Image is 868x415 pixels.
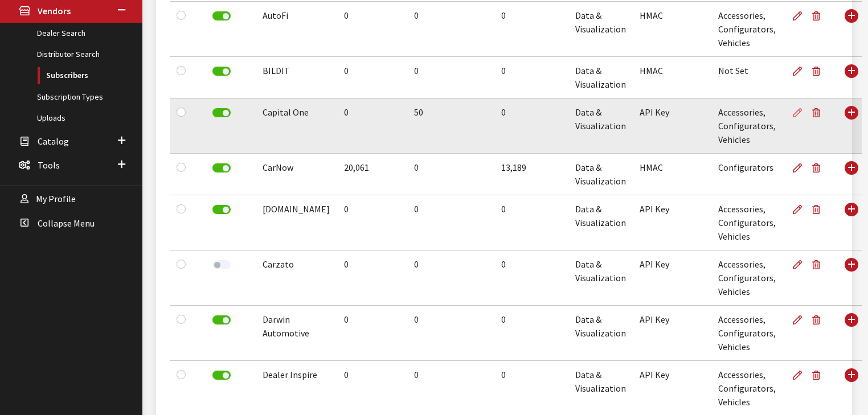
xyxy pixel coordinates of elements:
[807,2,830,30] button: Delete Subscriber
[792,195,807,224] a: Edit Subscriber
[792,57,807,85] a: Edit Subscriber
[337,306,407,361] td: 0
[807,361,830,389] button: Delete Subscriber
[792,361,807,389] a: Edit Subscriber
[256,250,337,306] td: Carzato
[807,250,830,279] button: Delete Subscriber
[212,163,231,172] label: Deactivate Subscriber
[807,154,830,182] button: Delete Subscriber
[568,250,633,306] td: Data & Visualization
[212,108,231,117] label: Deactivate Subscriber
[837,2,862,57] td: Use Enter key to show more/less
[212,315,231,324] label: Deactivate Subscriber
[256,154,337,195] td: CarNow
[256,98,337,154] td: Capital One
[407,195,494,250] td: 0
[494,57,568,98] td: 0
[792,154,807,182] a: Edit Subscriber
[633,57,711,98] td: HMAC
[337,250,407,306] td: 0
[256,57,337,98] td: BILDIT
[36,194,76,205] span: My Profile
[807,98,830,127] button: Delete Subscriber
[633,250,711,306] td: API Key
[711,250,785,306] td: Accessories, Configurators, Vehicles
[407,57,494,98] td: 0
[568,154,633,195] td: Data & Visualization
[568,57,633,98] td: Data & Visualization
[494,306,568,361] td: 0
[256,2,337,57] td: AutoFi
[568,195,633,250] td: Data & Visualization
[792,98,807,127] a: Edit Subscriber
[568,2,633,57] td: Data & Visualization
[407,2,494,57] td: 0
[792,306,807,334] a: Edit Subscriber
[792,250,807,279] a: Edit Subscriber
[711,57,785,98] td: Not Set
[407,306,494,361] td: 0
[568,306,633,361] td: Data & Visualization
[711,98,785,154] td: Accessories, Configurators, Vehicles
[494,154,568,195] td: 13,189
[494,2,568,57] td: 0
[807,195,830,224] button: Delete Subscriber
[212,11,231,20] label: Deactivate Subscriber
[212,205,231,214] label: Deactivate Subscriber
[256,195,337,250] td: [DOMAIN_NAME]
[633,98,711,154] td: API Key
[837,98,862,154] td: Use Enter key to show more/less
[711,306,785,361] td: Accessories, Configurators, Vehicles
[38,135,69,147] span: Catalog
[711,195,785,250] td: Accessories, Configurators, Vehicles
[807,57,830,85] button: Delete Subscriber
[337,98,407,154] td: 0
[407,154,494,195] td: 0
[633,195,711,250] td: API Key
[837,154,862,195] td: Use Enter key to show more/less
[407,250,494,306] td: 0
[711,2,785,57] td: Accessories, Configurators, Vehicles
[256,306,337,361] td: Darwin Automotive
[337,154,407,195] td: 20,061
[212,371,231,380] label: Deactivate Subscriber
[38,159,60,171] span: Tools
[568,98,633,154] td: Data & Visualization
[633,154,711,195] td: HMAC
[337,195,407,250] td: 0
[337,2,407,57] td: 0
[711,154,785,195] td: Configurators
[337,57,407,98] td: 0
[212,260,231,269] label: Activate Subscriber
[633,2,711,57] td: HMAC
[494,195,568,250] td: 0
[494,250,568,306] td: 0
[837,57,862,98] td: Use Enter key to show more/less
[38,6,71,17] span: Vendors
[837,250,862,306] td: Use Enter key to show more/less
[494,98,568,154] td: 0
[792,2,807,30] a: Edit Subscriber
[807,306,830,334] button: Delete Subscriber
[212,67,231,76] label: Deactivate Subscriber
[633,306,711,361] td: API Key
[407,98,494,154] td: 50
[38,217,95,229] span: Collapse Menu
[837,306,862,361] td: Use Enter key to show more/less
[837,195,862,250] td: Use Enter key to show more/less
